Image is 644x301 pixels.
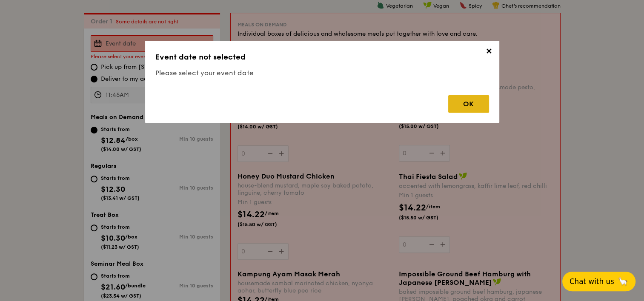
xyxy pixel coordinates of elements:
button: Chat with us🦙 [562,272,635,291]
span: Chat with us [570,277,614,286]
h3: Event date not selected [155,51,489,63]
div: OK [448,95,489,113]
span: 🦙 [618,276,628,287]
span: ✕ [483,47,495,59]
h4: Please select your event date [155,68,489,78]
